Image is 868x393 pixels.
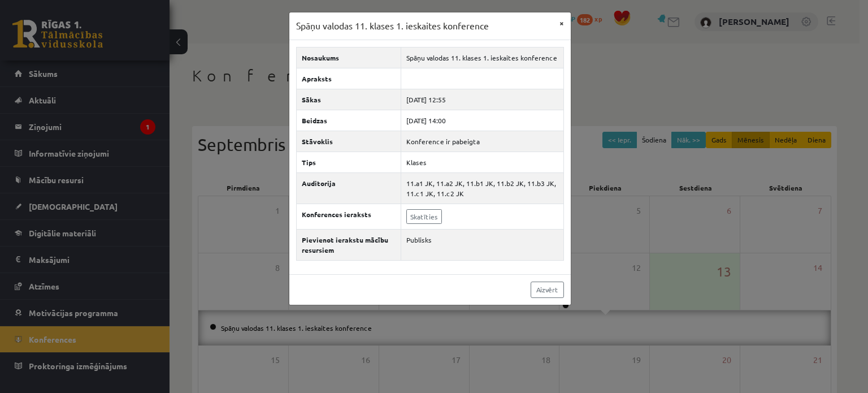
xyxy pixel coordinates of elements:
[531,282,564,298] a: Aizvērt
[401,131,563,152] td: Konference ir pabeigta
[401,229,563,260] td: Publisks
[401,110,563,131] td: [DATE] 14:00
[553,12,571,34] button: ×
[296,172,401,204] th: Auditorija
[296,152,401,172] th: Tips
[296,204,401,229] th: Konferences ieraksts
[296,19,489,33] h3: Spāņu valodas 11. klases 1. ieskaites konference
[296,68,401,89] th: Apraksts
[296,110,401,131] th: Beidzas
[296,89,401,110] th: Sākas
[296,47,401,68] th: Nosaukums
[296,131,401,152] th: Stāvoklis
[296,229,401,260] th: Pievienot ierakstu mācību resursiem
[401,152,563,172] td: Klases
[401,47,563,68] td: Spāņu valodas 11. klases 1. ieskaites konference
[401,89,563,110] td: [DATE] 12:55
[406,209,442,224] a: Skatīties
[401,172,563,204] td: 11.a1 JK, 11.a2 JK, 11.b1 JK, 11.b2 JK, 11.b3 JK, 11.c1 JK, 11.c2 JK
